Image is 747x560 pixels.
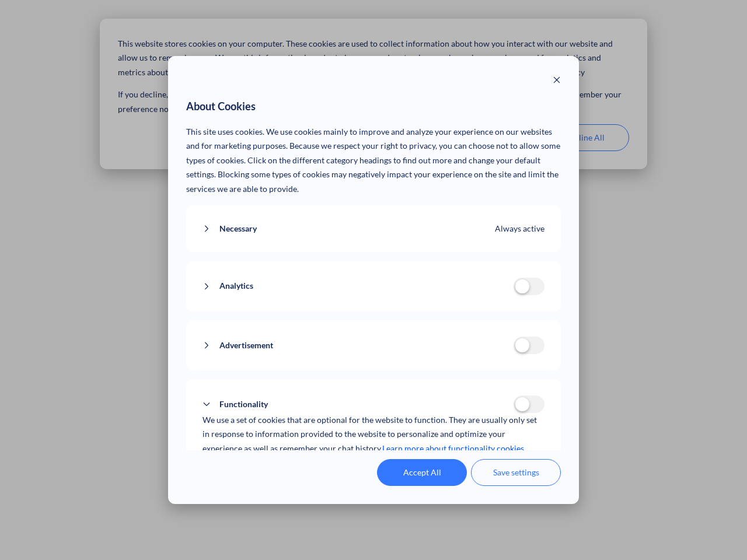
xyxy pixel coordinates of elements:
[186,125,561,197] p: This site uses cookies. We use cookies mainly to improve and analyze your experience on our websi...
[553,74,561,89] button: Close modal
[382,442,526,456] a: Learn more about functionality cookies.
[203,413,545,456] p: We use a set of cookies that are optional for the website to function. They are usually only set ...
[219,279,253,293] span: Analytics
[203,279,514,293] button: Analytics
[203,222,495,236] button: Necessary
[186,97,256,116] span: About Cookies
[219,222,257,236] span: Necessary
[203,338,514,353] button: Advertisement
[219,338,273,353] span: Advertisement
[495,222,544,236] span: Always active
[689,504,747,560] iframe: Chat Widget
[377,459,467,486] button: Accept All
[203,397,514,412] button: Functionality
[471,459,561,486] button: Save settings
[219,397,268,412] span: Functionality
